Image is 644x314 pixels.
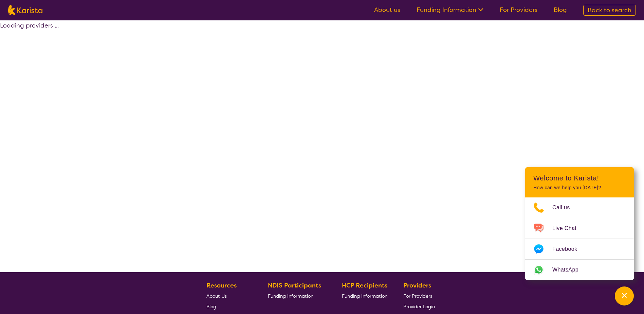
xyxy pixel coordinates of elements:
a: Provider Login [403,301,435,312]
a: Funding Information [268,291,326,301]
span: For Providers [403,293,432,299]
span: Funding Information [342,293,387,299]
img: Karista logo [8,5,42,15]
ul: Choose channel [525,197,634,280]
span: About Us [206,293,227,299]
span: Provider Login [403,303,435,310]
a: Back to search [583,5,636,16]
a: Blog [554,6,567,14]
a: About us [374,6,400,14]
b: HCP Recipients [342,281,387,290]
a: Funding Information [417,6,483,14]
span: Facebook [552,244,585,254]
div: Channel Menu [525,167,634,280]
span: Blog [206,303,216,310]
span: Live Chat [552,223,585,233]
a: For Providers [403,291,435,301]
b: Providers [403,281,431,290]
span: Funding Information [268,293,313,299]
a: Funding Information [342,291,387,301]
h2: Welcome to Karista! [533,174,626,182]
a: About Us [206,291,252,301]
span: Call us [552,203,578,213]
button: Channel Menu [615,286,634,306]
span: WhatsApp [552,265,587,275]
a: Web link opens in a new tab. [525,260,634,280]
b: Resources [206,281,237,290]
a: Blog [206,301,252,312]
span: Back to search [588,6,631,14]
p: How can we help you [DATE]? [533,185,626,191]
a: For Providers [500,6,537,14]
b: NDIS Participants [268,281,321,290]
